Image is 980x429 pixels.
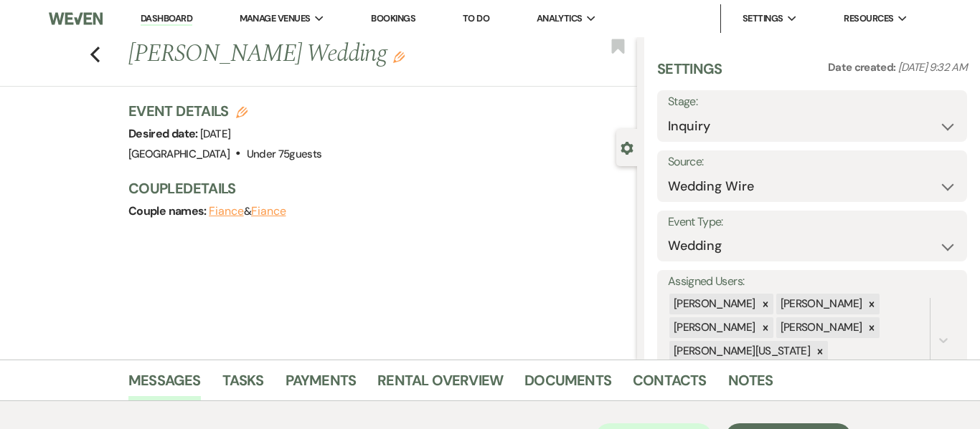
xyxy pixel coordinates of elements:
[128,203,209,218] span: Couple names:
[128,126,200,141] span: Desired date:
[668,212,956,233] label: Event Type:
[209,204,286,218] span: &
[633,369,707,400] a: Contacts
[669,294,758,314] div: [PERSON_NAME]
[128,147,230,161] span: [GEOGRAPHIC_DATA]
[728,369,773,400] a: Notes
[669,341,812,362] div: [PERSON_NAME][US_STATE]
[776,317,864,338] div: [PERSON_NAME]
[200,127,230,141] span: [DATE]
[222,369,264,400] a: Tasks
[669,317,758,338] div: [PERSON_NAME]
[393,50,405,63] button: Edit
[828,60,898,74] span: Date created:
[128,369,201,400] a: Messages
[524,369,611,400] a: Documents
[128,37,529,72] h1: [PERSON_NAME] Wedding
[251,206,286,217] button: Fiance
[668,271,956,292] label: Assigned Users:
[247,147,322,161] span: Under 75 guests
[49,4,103,34] img: Weven Logo
[141,12,192,26] a: Dashboard
[377,369,503,400] a: Rental Overview
[209,206,244,217] button: Fiance
[463,12,489,24] a: To Do
[657,59,722,90] h3: Settings
[537,11,583,26] span: Analytics
[743,11,783,26] span: Settings
[844,11,893,26] span: Resources
[371,12,415,24] a: Bookings
[286,369,357,400] a: Payments
[668,152,956,173] label: Source:
[898,60,967,74] span: [DATE] 9:32 AM
[776,294,864,314] div: [PERSON_NAME]
[128,101,322,121] h3: Event Details
[128,178,623,198] h3: Couple Details
[668,92,956,112] label: Stage:
[240,11,311,26] span: Manage Venues
[621,140,633,154] button: Close lead details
